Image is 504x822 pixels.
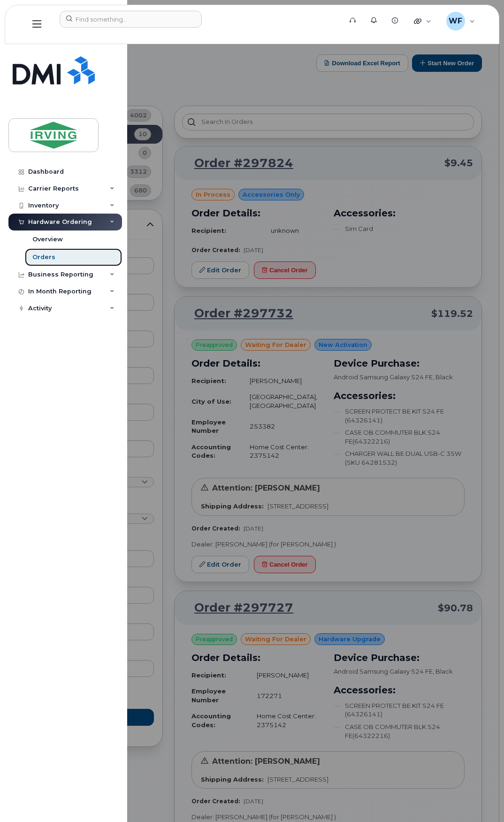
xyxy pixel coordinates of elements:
[25,230,122,248] a: Overview
[28,305,52,312] div: Activity
[28,288,92,295] div: In Month Reporting
[28,185,79,192] div: Carrier Reports
[28,271,93,278] div: Business Reporting
[25,248,122,266] a: Orders
[8,163,122,180] a: Dashboard
[13,56,95,85] img: Simplex My-Serve
[32,253,55,261] div: Orders
[28,168,64,176] div: Dashboard
[32,235,63,244] div: Overview
[28,218,92,226] div: Hardware Ordering
[28,202,59,209] div: Inventory
[17,122,90,149] img: JD Irving
[8,118,99,152] a: JD Irving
